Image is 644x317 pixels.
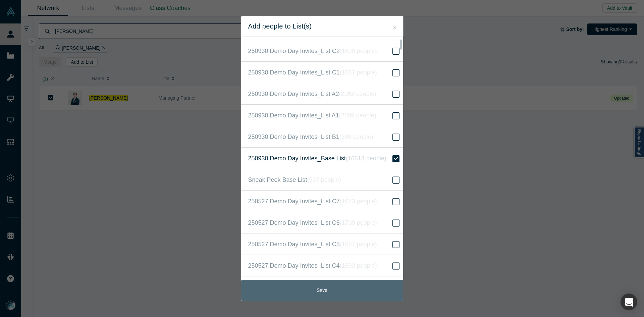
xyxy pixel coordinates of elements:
[340,48,377,54] i: ( 1690 people )
[248,197,377,206] span: 250527 Demo Day Invites_List C7
[248,46,377,56] span: 250930 Demo Day Invites_List C2
[391,24,398,32] button: Close
[346,155,386,162] i: ( 16613 people )
[339,134,373,140] i: ( 398 people )
[241,280,403,301] button: Save
[340,198,377,205] i: ( 1673 people )
[248,154,386,163] span: 250930 Demo Day Invites_Base List
[340,219,377,226] i: ( 1709 people )
[340,69,377,76] i: ( 1687 people )
[248,68,377,77] span: 250930 Demo Day Invites_List C1
[248,261,377,270] span: 250527 Demo Day Invites_List C4
[248,132,373,142] span: 250930 Demo Day Invites_List B1
[248,89,376,99] span: 250930 Demo Day Invites_List A2
[340,262,377,269] i: ( 1693 people )
[339,91,376,97] i: ( 2062 people )
[339,112,376,119] i: ( 2089 people )
[307,176,341,183] i: ( 997 people )
[248,111,376,120] span: 250930 Demo Day Invites_List A1
[248,22,396,30] h2: Add people to List(s)
[248,218,377,227] span: 250527 Demo Day Invites_List C6
[340,241,377,248] i: ( 1687 people )
[248,240,377,249] span: 250527 Demo Day Invites_List C5
[248,175,341,184] span: Sneak Peek Base List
